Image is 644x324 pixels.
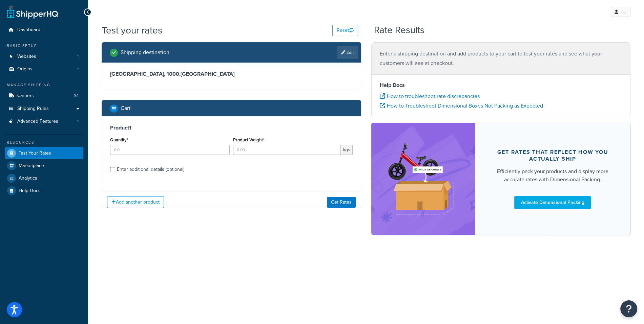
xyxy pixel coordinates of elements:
[380,92,480,100] a: How to troubleshoot rate discrepancies
[5,185,83,197] a: Help Docs
[5,172,83,184] a: Analytics
[19,176,37,181] span: Analytics
[5,82,83,88] div: Manage Shipping
[327,197,356,208] button: Get Rates
[17,54,36,60] span: Websites
[5,115,83,128] li: Advanced Features
[77,66,79,72] span: 1
[5,24,83,36] a: Dashboard
[19,151,51,156] span: Test Your Rates
[102,24,162,37] h1: Test your rates
[5,160,83,172] a: Marketplace
[337,46,358,59] a: Edit
[5,90,83,102] li: Carriers
[5,43,83,49] div: Basic Setup
[110,167,115,172] input: Enter additional details (optional)
[491,167,614,184] div: Efficiently pack your products and display more accurate rates with Dimensional Packing.
[110,137,128,142] label: Quantity*
[110,71,353,77] h3: [GEOGRAPHIC_DATA], 1000 , [GEOGRAPHIC_DATA]
[17,93,34,99] span: Carriers
[374,25,424,36] h2: Rate Results
[17,119,58,124] span: Advanced Features
[17,106,49,112] span: Shipping Rules
[110,124,353,131] h3: Product 1
[117,165,184,174] div: Enter additional details (optional)
[110,145,230,155] input: 0.0
[107,196,164,208] button: Add another product
[5,115,83,128] a: Advanced Features1
[380,102,543,110] a: How to Troubleshoot Dimensional Boxes Not Packing as Expected
[380,81,622,89] h4: Help Docs
[77,54,79,60] span: 1
[341,145,353,155] span: kgs
[233,145,341,155] input: 0.00
[121,49,171,55] h2: Shipping destination :
[17,66,33,72] span: Origins
[514,196,591,209] a: Activate Dimensional Packing
[5,63,83,75] li: Origins
[380,49,622,68] p: Enter a shipping destination and add products to your cart to test your rates and see what your c...
[5,63,83,75] a: Origins1
[77,119,79,124] span: 1
[5,102,83,115] a: Shipping Rules
[74,93,79,99] span: 34
[5,140,83,145] div: Resources
[5,50,83,63] a: Websites1
[332,25,358,36] button: Reset
[17,27,40,33] span: Dashboard
[19,188,41,194] span: Help Docs
[620,300,637,317] button: Open Resource Center
[5,147,83,159] a: Test Your Rates
[19,163,44,169] span: Marketplace
[121,105,132,111] h2: Cart :
[5,90,83,102] a: Carriers34
[233,137,264,142] label: Product Weight*
[5,50,83,63] li: Websites
[381,133,465,225] img: feature-image-dim-d40ad3071a2b3c8e08177464837368e35600d3c5e73b18a22c1e4bb210dc32ac.png
[491,149,614,162] div: Get rates that reflect how you actually ship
